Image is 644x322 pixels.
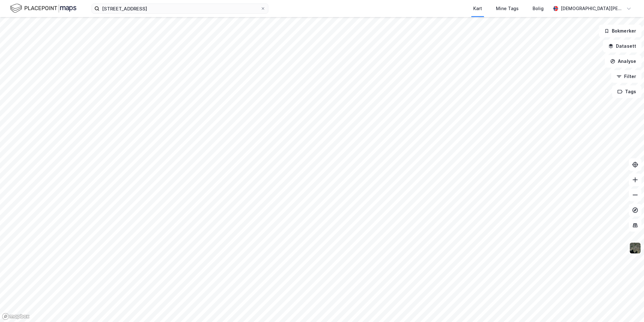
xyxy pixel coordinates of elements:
[605,55,641,68] button: Analyse
[533,5,544,12] div: Bolig
[561,5,624,12] div: [DEMOGRAPHIC_DATA][PERSON_NAME]
[611,70,641,83] button: Filter
[612,292,644,322] iframe: Chat Widget
[599,25,641,37] button: Bokmerker
[496,5,519,12] div: Mine Tags
[612,85,641,98] button: Tags
[629,242,641,254] img: 9k=
[603,40,641,52] button: Datasett
[473,5,482,12] div: Kart
[99,4,260,13] input: Søk på adresse, matrikkel, gårdeiere, leietakere eller personer
[2,313,30,320] a: Mapbox homepage
[10,3,76,14] img: logo.f888ab2527a4732fd821a326f86c7f29.svg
